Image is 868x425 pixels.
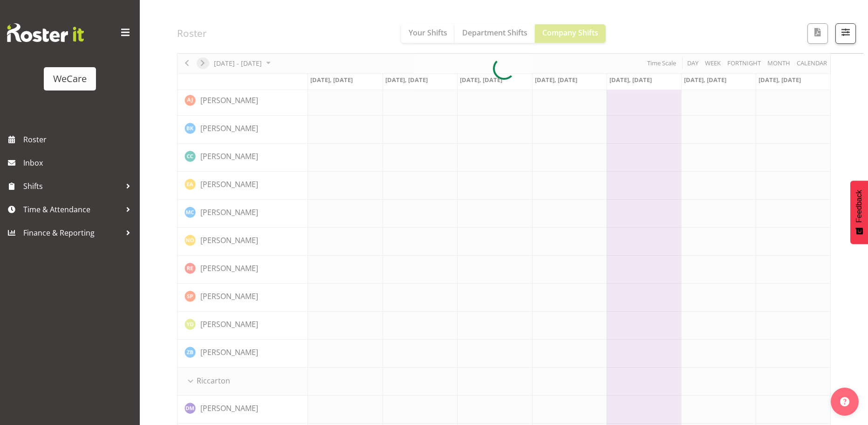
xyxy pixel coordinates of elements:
[23,156,135,170] span: Inbox
[23,226,121,240] span: Finance & Reporting
[7,23,84,42] img: Rosterit website logo
[53,72,87,86] div: WeCare
[23,179,121,193] span: Shifts
[23,132,135,146] span: Roster
[23,202,121,216] span: Time & Attendance
[840,397,849,406] img: help-xxl-2.png
[850,181,868,244] button: Feedback - Show survey
[835,23,856,44] button: Filter Shifts
[855,190,863,223] span: Feedback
